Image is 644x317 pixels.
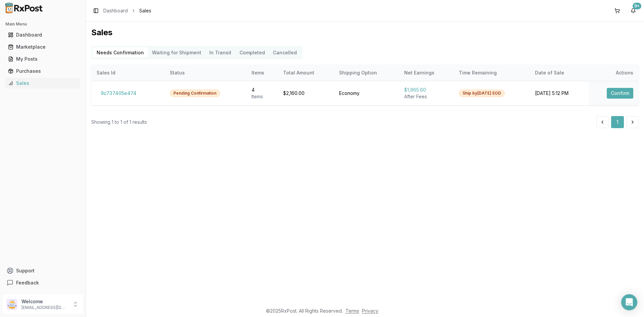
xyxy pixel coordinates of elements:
[7,299,17,310] img: User avatar
[589,65,639,81] th: Actions
[3,265,83,277] button: Support
[278,65,334,81] th: Total Amount
[8,68,77,74] div: Purchases
[235,47,269,58] button: Completed
[170,90,220,97] div: Pending Confirmation
[139,7,151,14] span: Sales
[611,116,624,128] button: 1
[5,53,80,65] a: My Posts
[148,47,205,58] button: Waiting for Shipment
[283,90,328,97] div: $2,160.00
[91,119,147,125] div: Showing 1 to 1 of 1 results
[404,93,448,100] div: After Fees
[459,90,505,97] div: Ship by [DATE] EOD
[8,80,77,87] div: Sales
[103,7,128,14] a: Dashboard
[8,44,77,50] div: Marketplace
[5,29,80,41] a: Dashboard
[3,277,83,289] button: Feedback
[530,65,589,81] th: Date of Sale
[621,294,637,310] div: Open Intercom Messenger
[8,32,77,38] div: Dashboard
[103,7,151,14] nav: breadcrumb
[5,65,80,77] a: Purchases
[362,308,378,314] a: Privacy
[3,42,83,52] button: Marketplace
[607,88,633,99] button: Confirm
[404,87,448,93] div: $1,965.60
[628,5,639,16] button: 9+
[93,47,148,58] button: Needs Confirmation
[5,77,80,89] a: Sales
[205,47,235,58] button: In Transit
[5,21,80,27] h2: Main Menu
[246,65,278,81] th: Items
[3,78,83,89] button: Sales
[21,298,68,305] p: Welcome
[91,65,164,81] th: Sales Id
[252,87,272,93] div: 4
[91,27,639,38] h1: Sales
[3,3,46,13] img: RxPost Logo
[339,90,393,97] div: Economy
[97,88,141,99] button: 9c737405e474
[16,279,39,286] span: Feedback
[164,65,246,81] th: Status
[252,93,272,100] div: Item s
[399,65,453,81] th: Net Earnings
[21,305,68,310] p: [EMAIL_ADDRESS][DOMAIN_NAME]
[5,41,80,53] a: Marketplace
[269,47,301,58] button: Cancelled
[3,30,83,40] button: Dashboard
[3,54,83,64] button: My Posts
[535,90,584,97] div: [DATE] 5:12 PM
[345,308,359,314] a: Terms
[8,56,77,62] div: My Posts
[453,65,529,81] th: Time Remaining
[334,65,399,81] th: Shipping Option
[633,3,641,9] div: 9+
[3,66,83,76] button: Purchases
